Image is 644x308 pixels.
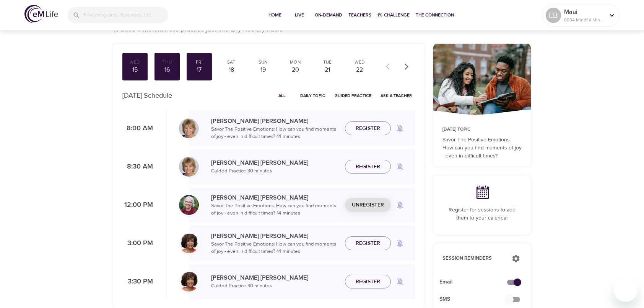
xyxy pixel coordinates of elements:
input: Find programs, teachers, etc... [83,7,168,23]
span: Remind me when a class goes live every Friday at 3:30 PM [391,272,409,291]
button: Register [345,275,391,289]
div: Mon [286,59,305,66]
span: On-Demand [315,11,342,19]
img: Janet_Jackson-min.jpg [179,272,199,292]
span: Ask a Teacher [381,92,412,99]
p: Register for sessions to add them to your calendar [442,206,522,222]
img: Lisa_Wickham-min.jpg [179,157,199,177]
span: Home [266,11,284,19]
div: 18 [222,66,241,74]
p: Guided Practice · 30 minutes [211,282,339,290]
p: 8:00 AM [122,123,153,134]
div: 22 [350,66,369,74]
p: [PERSON_NAME] [PERSON_NAME] [211,273,339,282]
span: Register [356,162,380,172]
span: Teachers [348,11,371,19]
div: Sun [254,59,273,66]
p: [DATE] Topic [442,126,522,133]
span: Email [439,278,512,286]
p: [PERSON_NAME] [PERSON_NAME] [211,158,339,167]
span: Daily Topic [300,92,325,99]
div: Wed [350,59,369,66]
div: EB [546,8,561,23]
span: Remind me when a class goes live every Friday at 8:30 AM [391,157,409,176]
button: Unregister [345,198,391,212]
div: 21 [318,66,337,74]
p: 3:00 PM [122,238,153,249]
div: 17 [190,66,209,74]
button: All [270,90,294,102]
img: Bernice_Moore_min.jpg [179,195,199,215]
div: 20 [286,66,305,74]
span: All [273,92,291,99]
p: [PERSON_NAME] [PERSON_NAME] [211,193,339,202]
p: 3:30 PM [122,277,153,287]
span: Register [356,124,380,133]
p: Savor The Positive Emotions: How can you find moments of joy - even in difficult times? · 14 minutes [211,202,339,217]
p: Savor The Positive Emotions: How can you find moments of joy - even in difficult times? [442,136,522,160]
span: Unregister [352,200,384,210]
button: Guided Practice [332,90,374,102]
div: Thu [158,59,177,66]
p: [PERSON_NAME] [PERSON_NAME] [211,231,339,241]
p: [DATE] Schedule [122,90,172,101]
img: Lisa_Wickham-min.jpg [179,118,199,138]
img: Janet_Jackson-min.jpg [179,233,199,253]
button: Daily Topic [297,90,329,102]
p: 8:30 AM [122,162,153,172]
span: Remind me when a class goes live every Friday at 12:00 PM [391,196,409,214]
span: Live [290,11,309,19]
button: Register [345,121,391,136]
div: Wed [125,59,145,66]
span: Register [356,277,380,287]
p: Session Reminders [442,255,504,262]
span: The Connection [416,11,454,19]
div: 15 [125,66,145,74]
span: Guided Practice [335,92,371,99]
div: Tue [318,59,337,66]
div: 16 [158,66,177,74]
span: Remind me when a class goes live every Friday at 8:00 AM [391,119,409,138]
span: Remind me when a class goes live every Friday at 3:00 PM [391,234,409,252]
span: Register [356,239,380,248]
div: Sat [222,59,241,66]
span: 1% Challenge [377,11,410,19]
img: logo [24,5,58,23]
button: Register [345,160,391,174]
iframe: Button to launch messaging window [613,277,638,302]
div: Fri [190,59,209,66]
button: Ask a Teacher [377,90,415,102]
div: 19 [254,66,273,74]
p: Maui [564,7,605,16]
button: Register [345,236,391,251]
p: 8884 Mindful Minutes [564,16,605,23]
p: 12:00 PM [122,200,153,210]
p: Savor The Positive Emotions: How can you find moments of joy - even in difficult times? · 14 minutes [211,126,339,141]
p: Savor The Positive Emotions: How can you find moments of joy - even in difficult times? · 14 minutes [211,241,339,256]
p: Guided Practice · 30 minutes [211,167,339,175]
span: SMS [439,295,512,303]
p: [PERSON_NAME] [PERSON_NAME] [211,116,339,126]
